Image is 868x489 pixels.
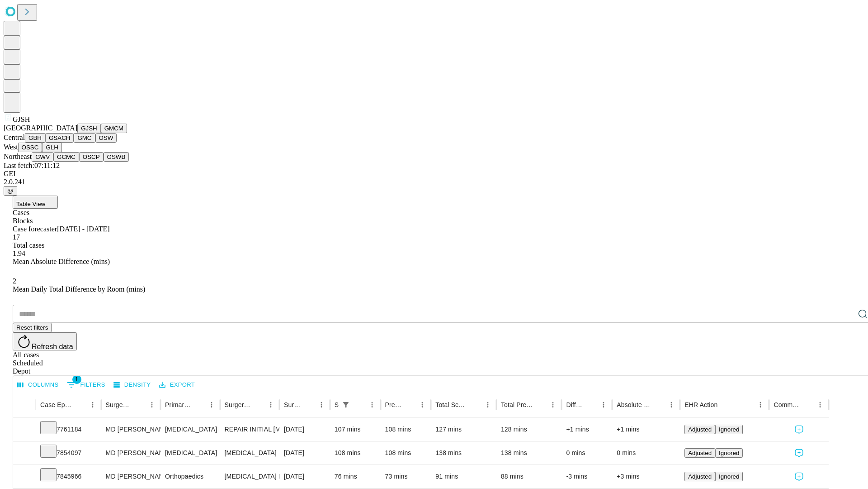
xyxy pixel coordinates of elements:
div: 91 mins [435,465,492,488]
div: Predicted In Room Duration [385,401,403,408]
div: Total Scheduled Duration [435,401,468,408]
div: Case Epic Id [40,401,73,408]
div: Surgery Name [225,401,251,408]
button: Menu [264,398,277,411]
span: [DATE] - [DATE] [57,225,109,233]
button: Table View [13,196,58,209]
div: 108 mins [385,441,427,465]
button: Sort [74,398,86,411]
div: 7845966 [40,465,97,488]
div: 108 mins [335,441,376,465]
div: GEI [4,170,864,178]
button: Sort [133,398,146,411]
span: Northeast [4,153,32,160]
div: MD [PERSON_NAME] E Md [106,441,156,465]
span: Mean Absolute Difference (mins) [13,258,110,265]
button: Menu [146,398,158,411]
div: 138 mins [501,441,557,465]
button: @ [4,186,17,196]
span: Central [4,134,25,141]
div: Comments [774,401,800,408]
button: OSCP [79,152,104,162]
button: Adjusted [684,425,715,434]
div: 73 mins [385,465,427,488]
span: West [4,143,18,151]
button: Menu [754,398,767,411]
span: 17 [13,233,20,241]
button: Adjusted [684,472,715,481]
button: GMCM [101,124,127,133]
div: 76 mins [335,465,376,488]
button: Expand [18,469,31,485]
div: -3 mins [566,465,608,488]
span: Refresh data [32,343,73,350]
div: [DATE] [284,418,325,441]
div: [DATE] [284,465,325,488]
button: Sort [718,398,731,411]
div: 7854097 [40,441,97,465]
button: Menu [547,398,559,411]
div: 88 mins [501,465,557,488]
button: Refresh data [13,332,77,350]
div: 7761184 [40,418,97,441]
span: Reset filters [16,324,48,331]
button: Reset filters [13,323,52,332]
button: Sort [403,398,416,411]
button: Sort [585,398,597,411]
button: Sort [193,398,205,411]
button: Sort [252,398,264,411]
div: 0 mins [566,441,608,465]
button: Menu [481,398,494,411]
button: OSW [95,133,117,143]
button: GSWB [104,152,129,162]
div: [MEDICAL_DATA] [165,418,215,441]
button: Sort [353,398,366,411]
span: 1 [72,375,81,384]
button: GCMC [53,152,79,162]
div: MD [PERSON_NAME] E Md [106,418,156,441]
button: Sort [302,398,315,411]
div: Difference [566,401,584,408]
div: 1 active filter [340,398,352,411]
div: 128 mins [501,418,557,441]
span: Total cases [13,241,44,249]
span: [GEOGRAPHIC_DATA] [4,124,77,132]
div: 138 mins [435,441,492,465]
div: Primary Service [165,401,191,408]
div: +1 mins [566,418,608,441]
div: +1 mins [617,418,675,441]
div: +3 mins [617,465,675,488]
button: Expand [18,422,31,438]
button: OSSC [18,143,42,152]
button: Menu [416,398,429,411]
div: Surgeon Name [106,401,132,408]
button: Menu [665,398,678,411]
button: Menu [86,398,99,411]
button: Select columns [15,378,61,392]
button: GBH [25,133,45,143]
button: GLH [42,143,61,152]
div: EHR Action [684,401,717,408]
button: Menu [814,398,826,411]
div: 108 mins [385,418,427,441]
span: GJSH [13,115,30,123]
button: Sort [469,398,481,411]
button: Menu [205,398,218,411]
button: Show filters [65,378,108,392]
button: GJSH [77,124,101,133]
button: GSACH [45,133,74,143]
button: Expand [18,446,31,461]
button: Sort [801,398,814,411]
button: Ignored [715,425,743,434]
span: Case forecaster [13,225,57,233]
div: Surgery Date [284,401,302,408]
span: Ignored [719,426,739,433]
span: Mean Daily Total Difference by Room (mins) [13,285,145,293]
button: Sort [652,398,665,411]
button: Export [157,378,197,392]
span: 1.94 [13,249,25,257]
button: Menu [597,398,610,411]
span: Adjusted [688,450,712,456]
div: Scheduled In Room Duration [335,401,339,408]
div: 0 mins [617,441,675,465]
